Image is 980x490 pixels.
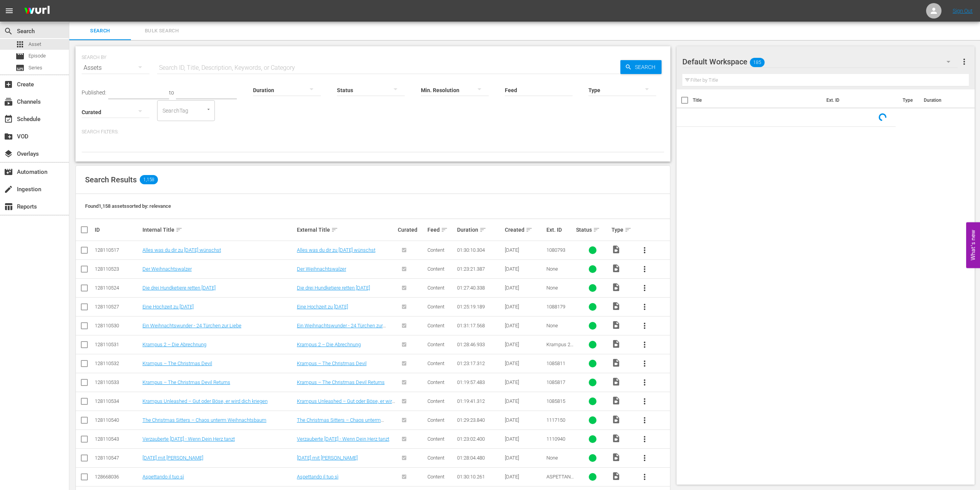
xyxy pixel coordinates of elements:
[546,342,573,359] span: Krampus 2 – Die Abrechnung
[85,203,171,209] span: Found 1,158 assets sorted by: relevance
[427,285,444,291] span: Content
[635,449,654,467] button: more_vert
[74,27,126,35] span: Search
[505,247,544,253] div: [DATE]
[635,392,654,411] button: more_vert
[82,129,664,135] p: Search Filters:
[611,471,621,481] span: Video
[95,266,140,272] div: 128110523
[640,283,649,293] span: more_vert
[427,474,444,480] span: Content
[95,323,140,328] div: 128110530
[635,354,654,373] button: more_vert
[457,474,502,480] div: 01:30:10.261
[297,455,358,461] a: [DATE] mit [PERSON_NAME]
[427,342,444,347] span: Content
[505,360,544,366] div: [DATE]
[457,323,502,328] div: 01:31:17.568
[28,64,42,72] span: Series
[640,472,649,482] span: more_vert
[822,89,898,111] th: Ext. ID
[95,455,140,461] div: 128110547
[95,417,140,423] div: 128110540
[95,360,140,366] div: 128110532
[297,436,389,442] a: Verzauberte [DATE] - Wenn Dein Herz tanzt
[95,474,140,480] div: 128668036
[546,455,574,461] div: None
[526,226,533,233] span: sort
[297,285,370,291] a: Die drei Hundketiere retten [DATE]
[635,317,654,335] button: more_vert
[640,359,649,368] span: more_vert
[297,342,361,347] a: Krampus 2 – Die Abrechnung
[142,266,192,272] a: Der Weihnachtswalzer
[546,360,565,366] span: 1085811
[457,417,502,423] div: 01:29:23.840
[479,226,486,233] span: sort
[427,266,444,272] span: Content
[640,340,649,349] span: more_vert
[640,378,649,387] span: more_vert
[457,436,502,442] div: 01:23:02.400
[427,225,455,234] div: Feed
[142,360,212,366] a: Krampus – The Christmas Devil
[635,468,654,486] button: more_vert
[95,247,140,253] div: 128110517
[546,304,565,310] span: 1088179
[142,285,216,291] a: Die drei Hundketiere retten [DATE]
[427,379,444,385] span: Content
[546,398,565,404] span: 1085815
[4,149,13,158] span: Overlays
[611,453,621,462] span: Video
[898,89,919,111] th: Type
[635,298,654,316] button: more_vert
[635,335,654,354] button: more_vert
[546,285,574,291] div: None
[611,358,621,367] span: Video
[142,417,266,423] a: The Christmas Sitters – Chaos unterm Weihnachtsbaum
[297,247,375,253] a: Alles was du dir zu [DATE] wünschst
[441,226,448,233] span: sort
[297,323,386,334] a: Ein Weihnachtswunder - 24 Türchen zur Liebe
[505,379,544,385] div: [DATE]
[640,302,649,312] span: more_vert
[427,247,444,253] span: Content
[4,27,13,36] span: Search
[457,285,502,291] div: 01:27:40.338
[140,175,158,184] span: 1,158
[505,436,544,442] div: [DATE]
[142,225,295,234] div: Internal Title
[5,6,14,15] span: menu
[505,342,544,347] div: [DATE]
[611,225,633,234] div: Type
[546,323,574,328] div: None
[95,436,140,442] div: 128110543
[505,417,544,423] div: [DATE]
[635,260,654,278] button: more_vert
[546,474,574,485] span: ASPETTANDO_SI_IT
[427,323,444,328] span: Content
[4,185,13,194] span: Ingestion
[95,379,140,385] div: 128110533
[176,226,183,233] span: sort
[427,417,444,423] span: Content
[457,266,502,272] div: 01:23:21.387
[15,63,25,72] span: Series
[142,342,206,347] a: Krampus 2 – Die Abrechnung
[635,241,654,259] button: more_vert
[919,89,965,111] th: Duration
[82,57,149,79] div: Assets
[682,51,958,72] div: Default Workspace
[640,416,649,425] span: more_vert
[95,342,140,347] div: 128110531
[142,323,241,328] a: Ein Weihnachtswunder - 24 Türchen zur Liebe
[297,474,338,480] a: Aspettando il tuo sì
[4,115,13,124] span: Schedule
[427,398,444,404] span: Content
[297,417,384,429] a: The Christmas Sitters – Chaos unterm Weihnachtsbaum
[297,360,367,366] a: Krampus – The Christmas Devil
[635,373,654,392] button: more_vert
[95,304,140,310] div: 128110527
[611,264,621,273] span: Video
[142,436,235,442] a: Verzauberte [DATE] - Wenn Dein Herz tanzt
